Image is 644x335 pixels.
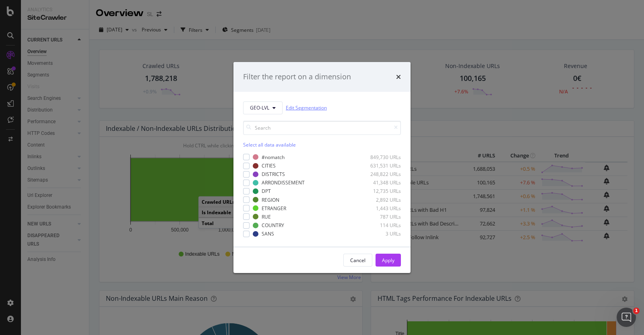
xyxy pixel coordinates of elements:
[361,171,401,178] div: 248,822 URLs
[243,121,401,135] input: Search
[361,179,401,186] div: 41,348 URLs
[286,103,327,112] a: Edit Segmentation
[361,162,401,169] div: 631,531 URLs
[262,205,286,212] div: ETRANGER
[361,213,401,220] div: 787 URLs
[361,196,401,203] div: 2,892 URLs
[262,222,284,229] div: COUNTRY
[617,308,636,327] iframe: Intercom live chat
[350,257,365,264] div: Cancel
[361,230,401,237] div: 3 URLs
[262,196,279,203] div: REGION
[243,101,283,114] button: GEO-LVL
[376,254,401,267] button: Apply
[262,213,271,220] div: RUE
[382,257,394,264] div: Apply
[396,72,401,82] div: times
[361,222,401,229] div: 114 URLs
[233,62,411,273] div: modal
[633,308,640,314] span: 1
[262,188,271,194] div: DPT
[262,171,285,178] div: DISTRICTS
[262,154,285,161] div: #nomatch
[243,141,401,148] div: Select all data available
[262,230,274,237] div: SANS
[343,254,372,267] button: Cancel
[250,104,269,111] span: GEO-LVL
[243,72,351,82] div: Filter the report on a dimension
[361,154,401,161] div: 849,730 URLs
[361,188,401,194] div: 12,735 URLs
[262,179,305,186] div: ARRONDISSEMENT
[262,162,276,169] div: CITIES
[361,205,401,212] div: 1,443 URLs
